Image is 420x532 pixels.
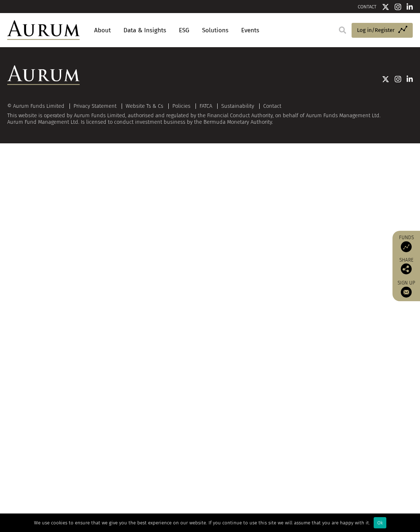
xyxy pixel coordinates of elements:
img: Aurum Logo [7,65,80,85]
a: Solutions [198,24,232,37]
img: Instagram icon [395,75,401,83]
a: Events [238,24,259,37]
img: Linkedin icon [407,75,413,83]
span: Log in/Register [357,26,395,34]
img: Twitter icon [382,75,389,83]
img: Twitter icon [382,3,389,11]
a: Privacy Statement [73,103,117,109]
a: CONTACT [358,4,377,9]
div: © Aurum Funds Limited [7,103,68,109]
a: ESG [175,24,193,37]
a: Log in/Register [352,23,413,38]
div: This website is operated by Aurum Funds Limited, authorised and regulated by the Financial Conduc... [7,103,413,125]
a: Contact [263,103,281,109]
a: FATCA [199,103,212,109]
a: Data & Insights [120,24,170,37]
img: Aurum [7,20,80,40]
a: Sustainability [221,103,254,109]
a: Website Ts & Cs [126,103,163,109]
a: Policies [172,103,190,109]
img: Instagram icon [395,3,401,11]
a: About [91,24,114,37]
img: Linkedin icon [407,3,413,11]
img: search.svg [339,26,346,34]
